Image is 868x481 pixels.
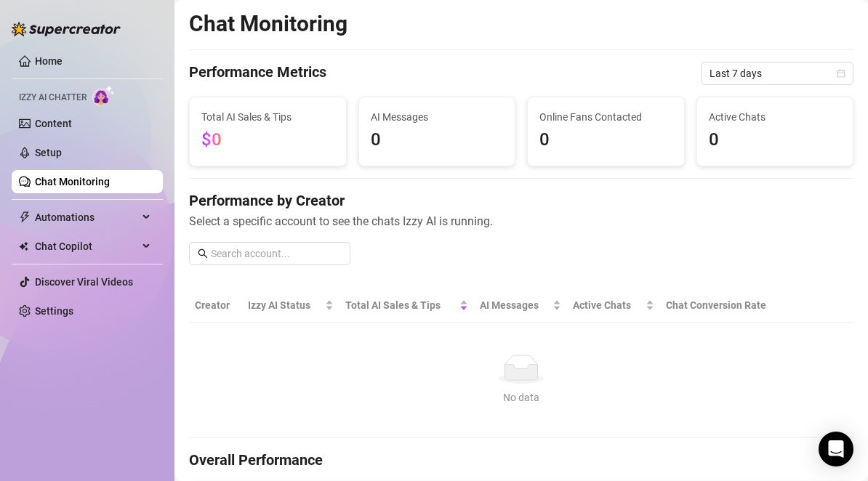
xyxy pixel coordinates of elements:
[573,297,642,313] span: Active Chats
[189,212,853,230] span: Select a specific account to see the chats Izzy AI is running.
[19,211,31,223] span: thunderbolt
[201,129,222,150] span: $0
[19,241,28,251] img: Chat Copilot
[92,85,115,106] img: AI Chatter
[35,276,133,288] a: Discover Viral Videos
[201,109,334,125] span: Total AI Sales & Tips
[189,450,853,470] h4: Overall Performance
[12,22,121,36] img: logo-BBDzfeDw.svg
[371,126,504,154] span: 0
[35,235,138,258] span: Chat Copilot
[709,126,842,154] span: 0
[189,62,326,85] h4: Performance Metrics
[189,10,347,38] h2: Chat Monitoring
[819,432,853,466] div: Open Intercom Messenger
[211,246,342,262] input: Search account...
[710,62,845,84] span: Last 7 days
[201,389,842,405] div: No data
[189,288,242,323] th: Creator
[339,288,474,323] th: Total AI Sales & Tips
[35,55,63,67] a: Home
[189,190,853,211] h4: Performance by Creator
[539,109,672,125] span: Online Fans Contacted
[35,305,73,317] a: Settings
[567,288,659,323] th: Active Chats
[248,297,322,313] span: Izzy AI Status
[35,147,62,158] a: Setup
[19,91,87,105] span: Izzy AI Chatter
[345,297,457,313] span: Total AI Sales & Tips
[35,206,138,229] span: Automations
[242,288,339,323] th: Izzy AI Status
[474,288,567,323] th: AI Messages
[35,118,72,129] a: Content
[539,126,672,154] span: 0
[371,109,504,125] span: AI Messages
[35,176,110,187] a: Chat Monitoring
[660,288,787,323] th: Chat Conversion Rate
[480,297,550,313] span: AI Messages
[837,69,845,78] span: calendar
[198,248,208,259] span: search
[709,109,842,125] span: Active Chats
